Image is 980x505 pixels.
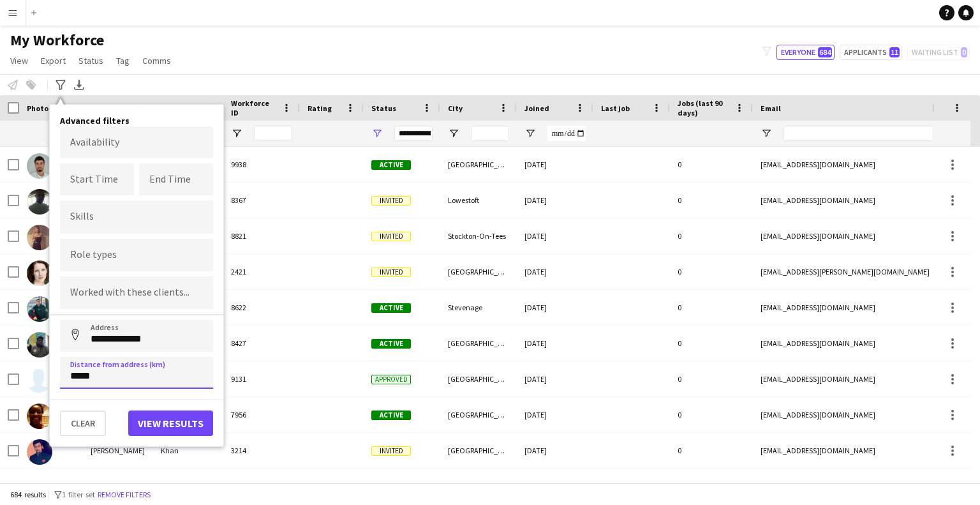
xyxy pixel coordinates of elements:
div: [PERSON_NAME] [83,433,153,468]
img: Abin Philip [27,296,52,322]
span: 11 [889,47,900,57]
div: [DATE] [517,183,593,218]
div: [DATE] [517,147,593,182]
a: Status [73,52,108,69]
img: Adam Hussain [27,368,52,393]
img: Aaron Whitlock [27,189,52,215]
img: Aboubacar Quattara [27,332,52,358]
input: Type to search role types... [70,250,203,261]
div: 7956 [223,397,300,432]
div: 8622 [223,290,300,325]
span: 1 filter set [62,490,95,499]
span: Status [78,55,103,66]
div: 0 [670,469,753,504]
input: Type to search skills... [70,211,203,223]
div: 9938 [223,147,300,182]
div: 0 [670,326,753,361]
span: Photo [27,103,48,113]
button: Remove filters [95,488,153,502]
button: Everyone684 [776,45,835,60]
div: [GEOGRAPHIC_DATA] [440,433,517,468]
div: 8367 [223,183,300,218]
div: Stockton-On-Tees [440,218,517,253]
div: 4450 [223,469,300,504]
input: Joined Filter Input [547,126,586,141]
div: Khan [153,433,223,468]
a: Export [36,52,71,69]
div: 2421 [223,254,300,289]
span: View [10,55,28,66]
div: [PERSON_NAME] [153,469,223,504]
span: Invited [371,232,411,241]
span: Tag [116,55,130,66]
div: [DATE] [517,326,593,361]
div: [DATE] [517,397,593,432]
span: Export [41,55,66,66]
img: Abbie Jackson [27,225,52,250]
div: Stevenage [440,290,517,325]
span: Joined [524,103,549,113]
span: Approved [371,375,411,384]
div: 0 [670,254,753,289]
app-action-btn: Advanced filters [53,77,68,93]
span: Active [371,303,411,313]
a: Comms [137,52,176,69]
div: 0 [670,218,753,253]
span: City [448,103,463,113]
span: Active [371,339,411,349]
div: 8427 [223,326,300,361]
div: 9131 [223,361,300,396]
div: [GEOGRAPHIC_DATA] [440,326,517,361]
app-action-btn: Export XLSX [71,77,87,93]
a: View [5,52,33,69]
span: Invited [371,446,411,456]
div: 0 [670,183,753,218]
div: [GEOGRAPHIC_DATA] [440,147,517,182]
span: Invited [371,196,411,206]
button: Open Filter Menu [448,128,459,139]
button: Open Filter Menu [524,128,536,139]
div: [GEOGRAPHIC_DATA] [440,361,517,396]
div: 0 [670,361,753,396]
div: [DATE] [517,469,593,504]
div: [DATE] [517,290,593,325]
div: 8821 [223,218,300,253]
div: 0 [670,147,753,182]
div: [GEOGRAPHIC_DATA] [440,254,517,289]
input: Type to search clients... [70,287,203,299]
button: View results [128,411,213,436]
span: My Workforce [10,31,104,50]
input: Workforce ID Filter Input [254,126,292,141]
div: Bridge of Earn [440,469,517,504]
span: Rating [308,103,332,113]
img: Adenike Adedayo [27,403,52,429]
span: Jobs (last 90 days) [678,98,730,117]
span: Active [371,411,411,420]
span: Last job [601,103,630,113]
div: [DATE] [517,433,593,468]
div: [DATE] [517,254,593,289]
div: 3214 [223,433,300,468]
img: Abigail Rhodes [27,260,52,286]
span: 684 [818,47,832,57]
span: Last Name [161,103,198,113]
button: Open Filter Menu [371,128,383,139]
img: aadam tarabe [27,153,52,179]
div: [GEOGRAPHIC_DATA] [440,397,517,432]
span: First Name [91,103,130,113]
div: Ailish [83,469,153,504]
span: Invited [371,268,411,277]
a: Tag [111,52,135,69]
button: Clear [60,411,106,436]
div: Lowestoft [440,183,517,218]
button: Applicants11 [840,45,902,60]
div: 0 [670,433,753,468]
div: 0 [670,397,753,432]
div: [DATE] [517,218,593,253]
span: Email [761,103,781,113]
h4: Advanced filters [60,115,213,126]
input: City Filter Input [471,126,509,141]
div: [DATE] [517,361,593,396]
span: Status [371,103,396,113]
span: Active [371,160,411,170]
